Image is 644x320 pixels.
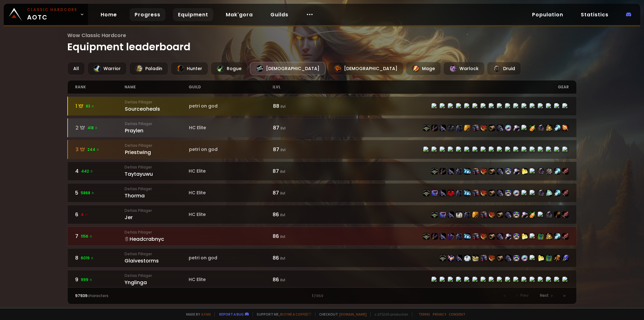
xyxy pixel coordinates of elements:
[125,170,189,178] div: Taytayuwu
[4,4,88,25] a: Classic HardcoreAOTC
[75,254,125,262] div: 8
[562,125,569,131] img: item-19367
[464,125,470,131] img: item-22518
[554,255,560,261] img: item-17113
[189,255,273,261] div: petri on god
[328,62,403,75] div: [DEMOGRAPHIC_DATA]
[75,124,125,132] div: 2
[489,255,495,261] img: item-22516
[189,276,273,283] div: HC Elite
[370,312,408,317] span: v. d752d5 - production
[540,293,549,298] span: Next
[189,124,273,131] div: HC Elite
[431,233,438,240] img: item-21712
[513,255,519,261] img: item-23061
[448,233,454,240] img: item-4335
[456,168,462,174] img: item-22512
[456,125,462,131] img: item-22512
[189,211,273,218] div: HC Elite
[81,190,95,196] span: 5868
[280,190,285,196] small: ilvl
[27,7,77,13] small: Classic Hardcore
[554,125,560,131] img: item-23048
[497,233,503,240] img: item-22517
[480,233,487,240] img: item-22516
[505,255,511,261] img: item-22517
[125,164,189,170] small: Defias Pillager
[273,80,322,94] div: ilvl
[87,62,127,75] div: Warrior
[273,189,322,197] div: 87
[189,190,273,196] div: HC Elite
[125,257,189,265] div: Glaivestorms
[171,62,208,75] div: Hunter
[27,7,77,22] span: AOTC
[189,146,273,153] div: petri on god
[125,121,189,127] small: Defias Pillager
[423,125,430,131] img: item-22514
[419,312,430,317] a: Terms
[440,168,446,174] img: item-21712
[173,8,213,21] a: Equipment
[87,125,98,131] span: 418
[125,105,189,113] div: Sourceoheals
[67,97,576,116] a: 183 Defias PillagerSourceohealspetri on god88 ilvlitem-22514item-21712item-22515item-4336item-225...
[554,212,560,218] img: item-22631
[125,80,189,94] div: name
[546,233,552,240] img: item-22942
[546,190,552,196] img: item-23056
[472,255,479,261] img: item-18486
[201,312,211,317] a: a fan
[449,312,465,317] a: Consent
[487,62,521,75] div: Druid
[280,147,286,152] small: ilvl
[406,62,441,75] div: Mage
[440,190,446,196] img: item-22515
[431,125,438,131] img: item-21712
[75,102,125,110] div: 1
[464,212,470,218] img: item-22512
[125,279,189,286] div: Ynglinga
[530,212,536,218] img: item-11122
[513,233,519,240] img: item-23061
[67,140,576,159] a: 3244 Defias PillagerPriestwingpetri on god87 ilvlitem-22514item-21712item-22515item-22512item-215...
[189,103,273,109] div: petri on god
[538,233,544,240] img: item-22960
[489,212,495,218] img: item-22516
[489,125,495,131] img: item-22519
[67,205,576,224] a: 64 Defias PillagerJerHC Elite86 ilvlitem-22514item-23036item-22515item-4334item-22512item-22518it...
[562,233,569,240] img: item-23009
[443,62,485,75] div: Warlock
[456,233,462,240] img: item-22512
[472,125,479,131] img: item-22513
[81,277,93,283] span: 999
[440,255,446,261] img: item-22514
[125,273,189,279] small: Defias Pillager
[67,31,576,39] span: Wow Classic Hardcore
[75,189,125,197] div: 5
[221,8,258,21] a: Mak'gora
[497,190,503,196] img: item-22517
[339,312,367,317] a: [DOMAIN_NAME]
[67,118,576,137] a: 2418 Defias PillagerPraylenHC Elite87 ilvlitem-22514item-21712item-22515item-3427item-22512item-2...
[96,8,122,21] a: Home
[265,8,293,21] a: Guilds
[480,168,487,174] img: item-22516
[189,80,273,94] div: guild
[456,255,462,261] img: item-22515
[273,232,322,240] div: 86
[464,190,470,196] img: item-21582
[273,276,322,284] div: 86
[130,8,165,21] a: Progress
[125,127,189,135] div: Praylen
[521,233,528,240] img: item-19395
[505,233,511,240] img: item-19382
[67,227,576,246] a: 71156 Defias PillagerHeadcrabnyc86 ilvlitem-22514item-21712item-22515item-4335item-22512item-2158...
[75,293,87,298] span: 97939
[280,256,285,261] small: ilvl
[322,80,569,94] div: gear
[125,235,189,243] div: Headcrabnyc
[75,293,198,299] div: characters
[538,255,544,261] img: item-19395
[125,251,189,257] small: Defias Pillager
